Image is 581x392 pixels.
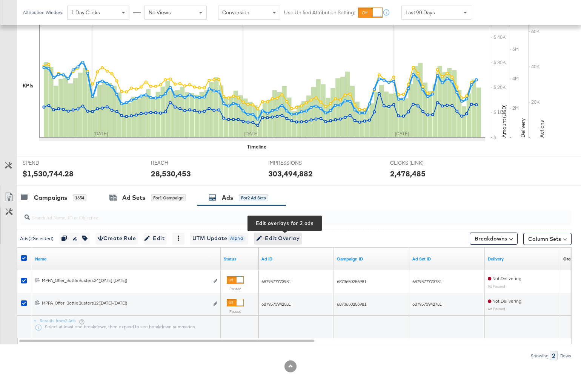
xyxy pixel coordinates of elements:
[470,233,518,245] button: Breakdowns
[35,256,218,262] a: Ad Name.
[222,193,233,202] div: Ads
[488,276,521,281] span: Not Delivering
[412,279,442,284] span: 6879577773781
[530,353,550,358] div: Showing:
[501,104,507,138] text: Amount (USD)
[261,256,331,262] a: Your Ad ID.
[122,193,145,202] div: Ad Sets
[144,233,167,245] button: Edit
[146,234,164,243] span: Edit
[23,82,34,89] div: KPIs
[151,194,186,201] div: for 1 Campaign
[224,256,255,262] a: Shows the current state of your Ad.
[550,351,558,360] div: 2
[227,286,244,291] label: Paused
[98,234,136,243] span: Create Rule
[538,120,545,138] text: Actions
[560,353,572,358] div: Rows
[523,233,572,245] button: Column Sets
[488,306,505,311] sub: Ad Paused
[337,279,366,284] span: 6873650256981
[247,143,266,150] div: Timeline
[254,233,302,245] button: Edit OverlayEdit overlays for 2 ads
[488,256,557,262] a: Reflects the ability of your Ad to achieve delivery.
[261,301,291,307] span: 6879573942581
[151,168,191,179] div: 28,530,453
[192,234,246,243] span: UTM Update
[520,118,526,138] text: Delivery
[190,233,248,245] button: UTM UpdateAlpha
[390,168,426,179] div: 2,478,485
[488,298,521,304] span: Not Delivering
[71,9,100,16] span: 1 Day Clicks
[563,256,580,262] div: Creative
[222,9,249,16] span: Conversion
[42,300,209,306] div: MPPA_Offer_BottleBusters12([DATE]-[DATE])
[227,309,244,314] label: Paused
[151,159,207,167] span: REACH
[284,9,355,16] label: Use Unified Attribution Setting:
[412,256,482,262] a: Your Ad Set ID.
[20,235,54,242] div: Ads ( 2 Selected)
[23,159,79,167] span: SPEND
[227,235,246,242] span: Alpha
[412,301,442,307] span: 6879573942781
[337,301,366,307] span: 6873650256981
[149,9,171,16] span: No Views
[23,10,63,15] div: Attribution Window:
[30,207,522,222] input: Search Ad Name, ID or Objective
[406,9,435,16] span: Last 90 Days
[390,159,447,167] span: CLICKS (LINK)
[488,284,505,288] sub: Ad Paused
[268,168,313,179] div: 303,494,882
[23,168,74,179] div: $1,530,744.28
[337,256,406,262] a: Your Ad Set Campaign ID.
[563,256,580,262] a: Shows the creative associated with your ad.
[34,193,67,202] div: Campaigns
[239,194,268,201] div: for 2 Ad Sets
[42,277,209,283] div: MPPA_Offer_BottleBusters24([DATE]-[DATE])
[95,233,138,245] button: Create Rule
[261,279,291,284] span: 6879577773981
[73,194,86,201] div: 1654
[268,159,325,167] span: IMPRESSIONS
[256,234,300,243] span: Edit Overlay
